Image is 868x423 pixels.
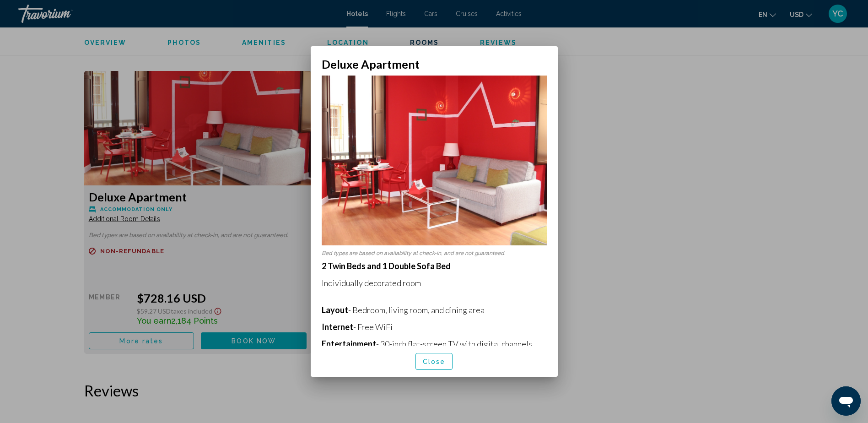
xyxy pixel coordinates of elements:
[322,339,547,349] p: - 30-inch flat-screen TV with digital channels
[423,358,446,365] span: Close
[322,76,547,245] img: c8877fa8-83d7-4f8a-8fff-389b6783e1d4.jpeg
[322,57,547,71] h2: Deluxe Apartment
[322,305,547,315] p: - Bedroom, living room, and dining area
[831,386,861,416] iframe: Button to launch messaging window
[322,250,547,256] p: Bed types are based on availability at check-in, and are not guaranteed.
[322,339,376,349] b: Entertainment
[322,261,451,271] strong: 2 Twin Beds and 1 Double Sofa Bed
[322,305,348,315] b: Layout
[415,353,453,370] button: Close
[322,322,353,332] b: Internet
[322,322,547,332] p: - Free WiFi
[322,278,547,288] p: Individually decorated room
